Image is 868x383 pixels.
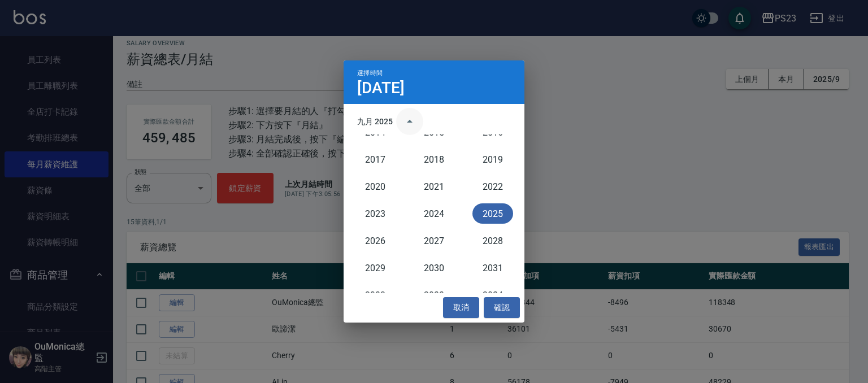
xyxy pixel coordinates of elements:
[414,258,454,278] button: 2030
[472,285,513,305] button: 2034
[355,203,396,224] button: 2023
[355,230,396,251] button: 2026
[414,203,454,224] button: 2024
[396,108,423,135] button: year view is open, switch to calendar view
[414,176,454,197] button: 2021
[355,149,396,169] button: 2017
[472,258,513,278] button: 2031
[355,176,396,197] button: 2020
[443,297,479,318] button: 取消
[472,149,513,169] button: 2019
[472,176,513,197] button: 2022
[355,285,396,305] button: 2032
[414,230,454,251] button: 2027
[484,297,520,318] button: 確認
[357,81,405,95] h4: [DATE]
[472,230,513,251] button: 2028
[357,69,383,77] span: 選擇時間
[357,116,393,128] div: 九月 2025
[355,258,396,278] button: 2029
[472,203,513,224] button: 2025
[414,149,454,169] button: 2018
[414,285,454,305] button: 2033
